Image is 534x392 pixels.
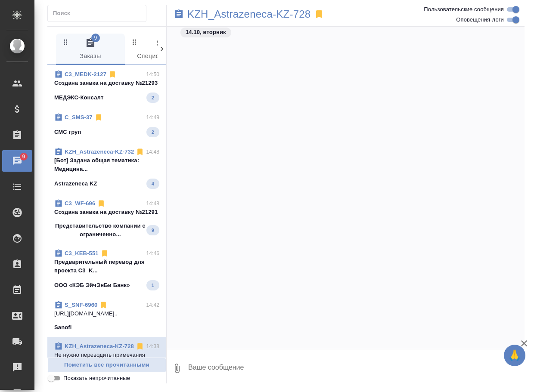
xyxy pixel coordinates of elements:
[136,148,144,156] svg: Отписаться
[108,70,117,79] svg: Отписаться
[54,93,103,102] p: МЕДЭКС-Консалт
[146,226,159,235] span: 9
[99,301,108,309] svg: Отписаться
[65,200,95,207] a: C3_WF-696
[54,79,159,87] p: Создана заявка на доставку №21293
[186,28,226,37] p: 14.10, вторник
[65,302,97,308] a: S_SNF-6960
[146,249,159,258] p: 14:46
[65,250,99,256] a: C3_KEB-551
[54,222,146,239] p: Представительство компании с ограниченно...
[47,108,166,142] div: C_SMS-3714:49СМС груп2
[146,199,159,208] p: 14:48
[54,323,72,332] p: Sanofi
[54,351,159,359] p: Не нужно переводить примечания
[146,113,159,122] p: 14:49
[146,70,159,79] p: 14:50
[146,128,159,136] span: 2
[54,128,81,136] p: СМС груп
[97,199,106,208] svg: Отписаться
[54,156,159,173] p: [Бот] Задана общая тематика: Медицина...
[53,7,146,19] input: Поиск
[146,148,159,156] p: 14:48
[17,152,30,161] span: 9
[424,5,504,14] span: Пользовательские сообщения
[63,374,130,383] span: Показать непрочитанные
[54,208,159,216] p: Создана заявка на доставку №21291
[61,38,120,62] span: Заказы
[146,179,159,188] span: 4
[65,71,106,77] a: C3_MEDK-2127
[187,10,310,19] a: KZH_Astrazeneca-KZ-728
[47,337,166,378] div: KZH_Astrazeneca-KZ-72814:38Не нужно переводить примечанияAstrazeneca KZ
[65,114,93,120] a: C_SMS-37
[146,301,159,309] p: 14:42
[65,343,134,349] a: KZH_Astrazeneca-KZ-728
[65,148,134,155] a: KZH_Astrazeneca-KZ-732
[47,358,166,373] button: Пометить все прочитанными
[146,342,159,351] p: 14:38
[91,34,100,42] span: 9
[47,142,166,194] div: KZH_Astrazeneca-KZ-73214:48[Бот] Задана общая тематика: Медицина...Astrazeneca KZ4
[47,194,166,244] div: C3_WF-69614:48Создана заявка на доставку №21291Представительство компании с ограниченно...9
[54,179,97,188] p: Astrazeneca KZ
[54,258,159,275] p: Предварительный перевод для проекта C3_K...
[54,309,159,318] p: [URL][DOMAIN_NAME]..
[146,93,159,102] span: 2
[130,38,189,62] span: Спецификации
[504,345,525,366] button: 🙏
[100,249,109,258] svg: Отписаться
[47,244,166,296] div: C3_KEB-55114:46Предварительный перевод для проекта C3_K...ООО «КЭБ ЭйчЭнБи Банк»1
[507,346,522,364] span: 🙏
[2,150,32,172] a: 9
[54,281,130,290] p: ООО «КЭБ ЭйчЭнБи Банк»
[146,281,159,290] span: 1
[456,15,504,24] span: Оповещения-логи
[47,296,166,337] div: S_SNF-696014:42[URL][DOMAIN_NAME]..Sanofi
[136,342,144,351] svg: Отписаться
[47,65,166,108] div: C3_MEDK-212714:50Создана заявка на доставку №21293МЕДЭКС-Консалт2
[52,360,161,370] span: Пометить все прочитанными
[94,113,103,122] svg: Отписаться
[62,38,70,46] svg: Зажми и перетащи, чтобы поменять порядок вкладок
